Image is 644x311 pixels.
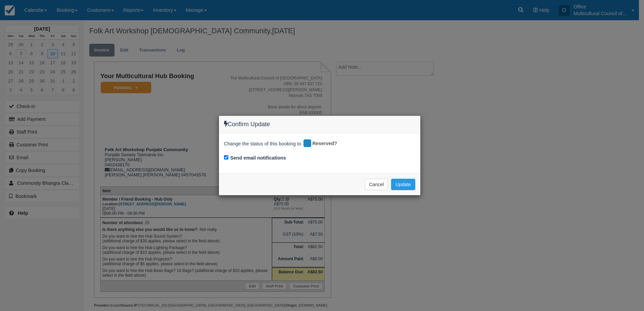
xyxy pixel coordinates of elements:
label: Send email notifications [230,154,286,162]
button: Update [391,179,415,190]
div: Reserved? [302,138,342,149]
h4: Confirm Update [224,121,415,128]
button: Cancel [365,179,388,190]
span: Change the status of this booking to [224,140,301,149]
